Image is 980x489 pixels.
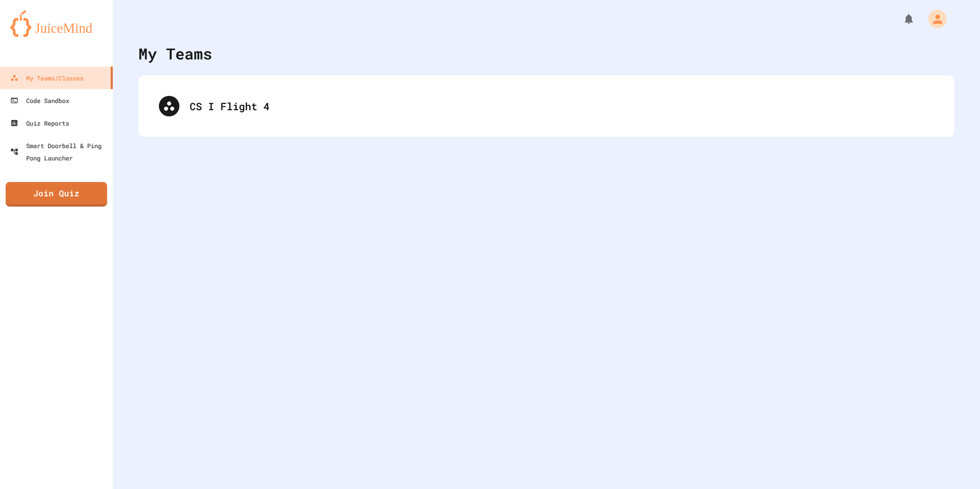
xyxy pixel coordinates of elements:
a: Join Quiz [6,182,107,207]
div: My Teams [138,42,212,65]
div: Code Sandbox [10,94,69,107]
div: CS I Flight 4 [190,98,934,114]
img: logo-orange.svg [10,10,103,37]
div: My Notifications [884,10,917,28]
div: Smart Doorbell & Ping Pong Launcher [10,139,109,164]
div: My Teams/Classes [10,72,84,84]
div: CS I Flight 4 [149,86,944,127]
div: My Account [917,7,949,31]
div: Quiz Reports [10,117,69,129]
